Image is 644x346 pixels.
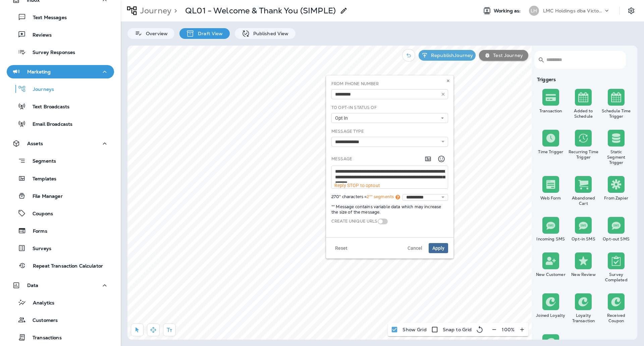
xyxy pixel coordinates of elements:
[601,272,631,283] div: Survey Completed
[185,6,336,16] p: QL01 - Welcome & Thank You (SIMPLE)
[26,50,75,56] p: Survey Responses
[334,183,380,188] span: Reply STOP to optout
[419,50,476,61] button: RepublishJourney
[7,330,114,344] button: Transactions
[625,5,637,17] button: Settings
[601,108,631,119] div: Schedule Time Trigger
[7,224,114,238] button: Forms
[26,121,72,128] p: Email Broadcasts
[601,195,631,201] div: From Zapier
[7,189,114,203] button: File Manager
[7,27,114,42] button: Reviews
[421,152,435,166] button: Add in a premade template
[490,53,523,58] p: Test Journey
[536,108,566,114] div: Transaction
[26,335,62,341] p: Transactions
[529,6,539,16] div: LH
[601,236,631,242] div: Opt-out SMS
[195,31,223,36] p: Draft View
[534,77,633,82] div: Triggers
[26,176,56,182] p: Templates
[569,149,599,160] div: Recurring Time Trigger
[536,272,566,277] div: New Customer
[402,327,426,332] p: Show Grid
[143,31,168,36] p: Overview
[7,154,114,168] button: Segments
[7,65,114,78] button: Marketing
[27,283,39,288] p: Data
[569,108,599,119] div: Added to Schedule
[27,141,43,146] p: Assets
[7,137,114,150] button: Assets
[435,152,448,166] button: Select an emoji
[7,295,114,309] button: Analytics
[536,149,566,155] div: Time Trigger
[502,327,515,332] p: 100 %
[250,31,289,36] p: Published View
[27,69,51,74] p: Marketing
[26,15,67,21] p: Text Messages
[138,6,171,16] p: Journey
[404,243,426,253] button: Cancel
[331,219,378,224] label: Create Unique URLs
[408,246,422,250] span: Cancel
[601,313,631,324] div: Received Coupon
[26,228,47,235] p: Forms
[331,194,400,201] span: 270* characters =
[26,86,54,93] p: Journeys
[443,327,472,332] p: Snap to Grid
[26,32,52,39] p: Reviews
[331,129,364,134] label: Message Type
[432,246,444,250] span: Apply
[26,300,54,306] p: Analytics
[428,53,473,58] p: Republish Journey
[479,50,528,61] button: Test Journey
[367,194,394,199] span: 2** segments
[7,99,114,113] button: Text Broadcasts
[335,115,351,121] span: Opt In
[335,246,347,250] span: Reset
[569,272,599,277] div: New Review
[26,246,51,252] p: Surveys
[331,105,377,110] label: To Opt-In Status Of
[331,113,448,123] button: Opt In
[7,206,114,220] button: Coupons
[7,241,114,255] button: Surveys
[26,104,69,110] p: Text Broadcasts
[331,156,352,162] label: Message
[7,45,114,59] button: Survey Responses
[26,193,63,200] p: File Manager
[7,10,114,24] button: Text Messages
[569,195,599,206] div: Abandoned Cart
[429,243,448,253] button: Apply
[569,313,599,324] div: Loyalty Transaction
[171,6,177,16] p: >
[26,263,103,270] p: Repeat Transaction Calculator
[7,258,114,273] button: Repeat Transaction Calculator
[536,195,566,201] div: Web Form
[331,243,351,253] button: Reset
[331,204,448,215] p: ** Message contains variable data which may increase the size of the message.
[536,313,566,318] div: Joined Loyalty
[26,318,58,324] p: Customers
[536,236,566,242] div: Incoming SMS
[7,82,114,96] button: Journeys
[601,149,631,165] div: Static Segment Trigger
[26,158,56,165] p: Segments
[331,81,379,86] label: From Phone Number
[543,8,603,13] p: LMC Holdings dba Victory Lane Quick Oil Change
[7,313,114,327] button: Customers
[7,171,114,185] button: Templates
[26,211,53,217] p: Coupons
[569,236,599,242] div: Opt-in SMS
[7,117,114,131] button: Email Broadcasts
[494,8,522,14] span: Working as:
[7,279,114,292] button: Data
